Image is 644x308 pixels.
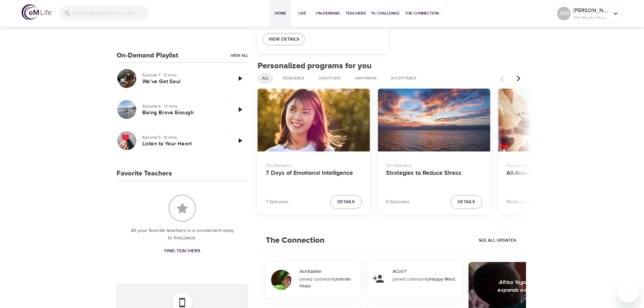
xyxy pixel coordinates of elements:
[142,72,226,78] p: Episode 7 · 12 mins
[74,6,149,21] input: Find programs, teachers, etc...
[337,198,355,206] span: Details
[258,75,273,81] span: All
[345,10,366,17] span: Teachers
[142,78,226,85] h5: We've Got Soul
[617,281,639,303] iframe: Button to launch messaging window
[506,169,602,186] h4: All-Around Appreciation
[386,169,482,186] h4: Strategies to Reduce Stress
[258,228,333,254] h2: The Connection
[117,68,137,89] button: We've Got Soul
[458,198,475,206] span: Details
[300,276,356,289] div: joined community
[130,227,235,242] p: All your favorite teachers in a convienient easy to find place.
[573,6,609,15] p: [PERSON_NAME]
[405,10,439,17] span: The Connection
[272,10,289,17] span: Home
[142,134,226,140] p: Episode 5 · 13 mins
[117,99,137,120] button: Being Brave Enough
[506,160,602,169] p: On-Demand
[142,109,226,116] h5: Being Brave Enough
[387,75,421,81] span: Acceptance
[268,35,299,44] span: View Details
[266,198,289,206] p: 7 Episodes
[142,103,226,109] p: Episode 6 · 12 mins
[429,276,455,282] strong: Happy Mind
[294,10,310,17] span: Live
[477,235,518,246] a: See All Updates
[266,169,362,186] h4: 7 Days of Emotional Intelligence
[498,89,611,152] button: All-Around Appreciation
[232,101,248,118] a: Play Episode
[300,268,358,275] div: AshSadlier
[266,160,362,169] p: On-Demand
[386,160,482,169] p: On-Demand
[386,198,409,206] p: 6 Episodes
[231,53,248,58] a: View All
[392,276,457,283] div: joined community
[117,170,172,177] h3: Favorite Teachers
[162,245,203,257] a: Find Teachers
[479,237,516,244] span: See All Updates
[232,133,248,149] a: Play Episode
[164,247,200,255] span: Find Teachers
[117,131,137,151] button: Listen to Your Heart
[378,89,490,152] button: Strategies to Reduce Stress
[258,61,526,71] h2: Personalized programs for you
[506,198,538,206] p: Single Episode
[330,195,362,209] button: Details
[511,71,526,86] button: Next items
[314,73,345,84] div: Gratitude
[232,70,248,87] a: Play Episode
[169,195,196,222] img: Favorite Teachers
[279,75,309,81] span: Resilience
[573,15,609,21] p: 1194 Mindful Minutes
[263,33,305,46] a: View Details
[117,52,178,60] h3: On-Demand Playlist
[493,279,641,302] div: Africa Yoga Project educates, empowers, elevates and expands employability for [DEMOGRAPHIC_DATA]...
[258,73,273,84] div: All
[142,140,226,147] h5: Listen to Your Heart
[351,75,381,81] span: Happiness
[557,7,571,20] div: AM
[351,73,381,84] div: Happiness
[22,4,51,20] img: logo
[451,195,482,209] button: Details
[386,73,421,84] div: Acceptance
[315,75,345,81] span: Gratitude
[316,10,340,17] span: On-Demand
[300,276,351,289] strong: Infinite Hope
[392,268,459,275] div: ACo07
[371,10,400,17] span: 1% Challenge
[258,89,370,152] button: 7 Days of Emotional Intelligence
[279,73,309,84] div: Resilience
